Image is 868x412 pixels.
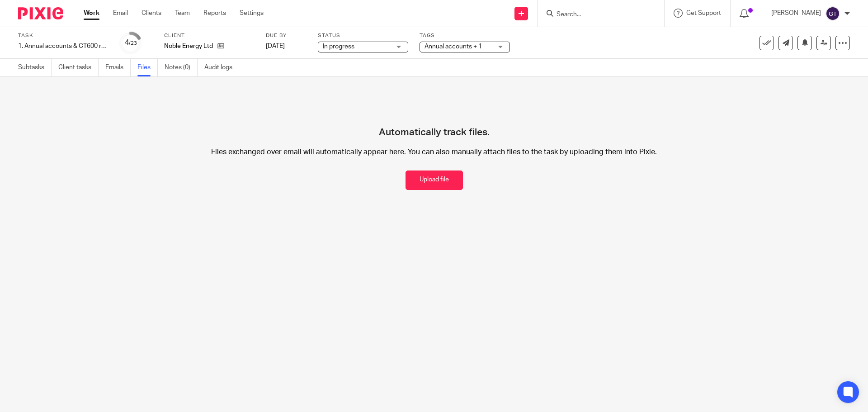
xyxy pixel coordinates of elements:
[406,170,463,190] button: Upload file
[137,59,158,76] a: Files
[240,9,264,18] a: Settings
[125,38,137,48] div: 4
[204,59,239,76] a: Audit logs
[164,32,255,39] label: Client
[425,43,482,50] span: Annual accounts + 1
[203,9,226,18] a: Reports
[18,7,63,19] img: Pixie
[686,10,721,16] span: Get Support
[113,9,128,18] a: Email
[266,32,307,39] label: Due by
[18,42,108,51] div: 1. Annual accounts & CT600 return
[826,6,840,21] img: svg%3E
[18,32,108,39] label: Task
[18,59,52,76] a: Subtasks
[157,147,712,157] p: Files exchanged over email will automatically appear here. You can also manually attach files to ...
[105,59,131,76] a: Emails
[556,11,637,19] input: Search
[164,42,213,51] p: Noble Energy Ltd
[129,41,137,46] small: /23
[175,9,190,18] a: Team
[771,9,821,18] p: [PERSON_NAME]
[18,42,108,51] div: 1. Annual accounts &amp; CT600 return
[323,43,354,50] span: In progress
[84,9,99,18] a: Work
[58,59,99,76] a: Client tasks
[318,32,408,39] label: Status
[420,32,510,39] label: Tags
[379,95,490,138] h4: Automatically track files.
[266,43,285,49] span: [DATE]
[142,9,161,18] a: Clients
[165,59,198,76] a: Notes (0)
